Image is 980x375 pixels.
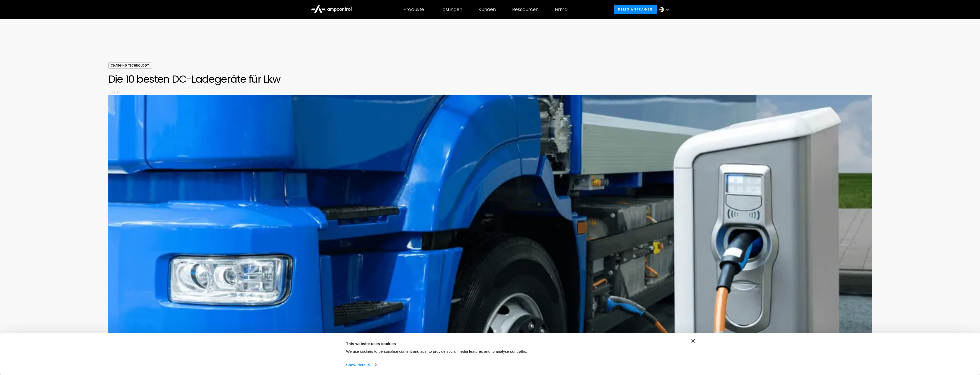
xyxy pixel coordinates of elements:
[108,73,872,85] h1: Die 10 besten DC-Ladegeräte für Lkw
[440,7,462,12] div: Lösungen
[555,7,568,12] div: Firma
[404,7,424,12] div: Produkte
[346,349,527,353] span: We use cookies to personalise content and ads, to provide social media features and to analyse ou...
[479,7,496,12] div: Kunden
[512,7,539,12] div: Ressourcen
[692,339,695,343] button: Close banner
[609,339,682,354] button: Okay
[614,5,657,14] a: Demo anfragen
[346,340,597,347] div: This website uses cookies
[108,89,872,95] p: [DATE]
[108,62,151,69] div: Charging Technology
[346,361,376,369] a: Show details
